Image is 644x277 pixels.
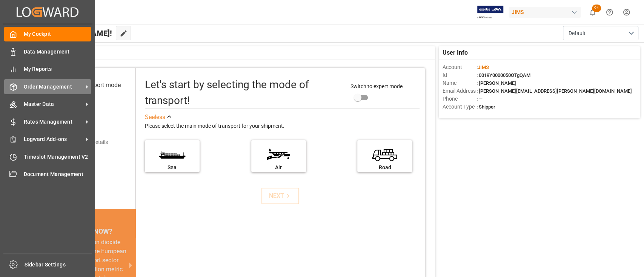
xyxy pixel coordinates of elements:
[4,44,91,59] a: Data Management
[476,88,632,94] span: : [PERSON_NAME][EMAIL_ADDRESS][PERSON_NAME][DOMAIN_NAME]
[149,164,196,171] div: Sea
[24,135,83,143] span: Logward Add-ons
[145,113,165,122] div: See less
[269,191,292,200] div: NEXT
[4,62,91,77] a: My Reports
[443,95,476,103] span: Phone
[476,64,489,70] span: :
[261,188,299,204] button: NEXT
[477,6,503,19] img: Exertis%20JAM%20-%20Email%20Logo.jpg_1722504956.jpg
[476,72,530,78] span: : 0019Y0000050OTgQAM
[24,30,91,38] span: My Cockpit
[145,77,343,109] div: Let's start by selecting the mode of transport!
[443,87,476,95] span: Email Address
[350,83,403,89] span: Switch to expert mode
[443,63,476,71] span: Account
[62,81,121,90] div: Select transport mode
[24,83,83,91] span: Order Management
[509,5,584,19] button: JIMS
[443,48,468,57] span: User Info
[4,27,91,41] a: My Cockpit
[24,100,83,108] span: Master Data
[569,29,586,37] span: Default
[563,26,638,40] button: open menu
[584,4,601,21] button: show 94 new notifications
[478,64,489,70] span: JIMS
[443,71,476,79] span: Id
[476,80,516,86] span: : [PERSON_NAME]
[145,122,420,131] div: Please select the main mode of transport for your shipment.
[592,5,601,12] span: 94
[601,4,618,21] button: Help Center
[361,164,408,171] div: Road
[443,79,476,87] span: Name
[443,103,476,111] span: Account Type
[25,261,92,269] span: Sidebar Settings
[4,167,91,182] a: Document Management
[24,65,91,73] span: My Reports
[24,153,91,161] span: Timeslot Management V2
[476,104,495,110] span: : Shipper
[255,164,302,171] div: Air
[24,118,83,126] span: Rates Management
[4,149,91,164] a: Timeslot Management V2
[509,7,581,18] div: JIMS
[24,170,91,178] span: Document Management
[24,48,91,56] span: Data Management
[476,96,483,102] span: : —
